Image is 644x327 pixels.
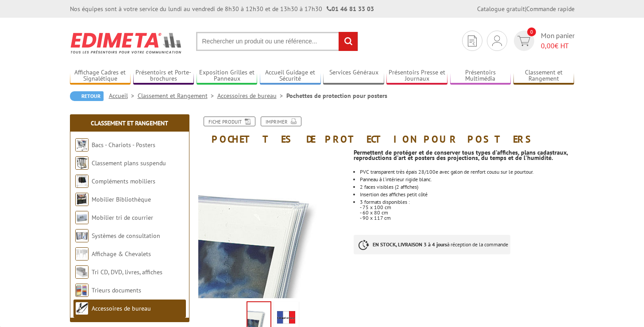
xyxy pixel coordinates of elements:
img: Tri CD, DVD, livres, affiches [75,265,89,279]
a: Bacs - Chariots - Posters [92,141,155,149]
a: Classement et Rangement [91,119,168,127]
img: Compléments mobiliers [75,175,89,188]
a: devis rapide 0 Mon panier 0,00€ HT [512,31,575,51]
a: Mobilier tri de courrier [92,214,153,222]
strong: EN STOCK, LIVRAISON 3 à 4 jours [373,241,447,248]
input: rechercher [339,32,358,51]
a: Services Généraux [323,69,384,83]
a: Présentoirs et Porte-brochures [133,69,194,83]
img: Classement plans suspendu [75,156,89,170]
strong: 01 46 81 33 03 [327,5,374,13]
span: € HT [541,41,575,51]
a: Compléments mobiliers [92,177,155,185]
li: Panneau à l’intérieur rigide blanc. [360,177,574,182]
p: à réception de la commande [354,235,510,254]
img: Trieurs documents [75,284,89,297]
a: Affichage Cadres et Signalétique [70,69,131,83]
img: Mobilier tri de courrier [75,211,89,224]
img: pp7510_pochettes_de_protection_pour_posters_75x100cm.jpg [198,149,347,298]
a: Classement plans suspendu [92,159,166,167]
a: Présentoirs Presse et Journaux [386,69,447,83]
a: Commande rapide [526,5,575,13]
li: Insertion des affiches petit côté [360,192,574,197]
div: 3 formats disponibles : [360,199,574,205]
a: Présentoirs Multimédia [450,69,511,83]
a: Accessoires de bureau [92,304,151,312]
img: devis rapide [492,35,502,46]
a: Accueil [109,92,138,100]
img: Edimeta [70,27,183,59]
div: - 90 x 117 cm [360,215,574,221]
a: Exposition Grilles et Panneaux [197,69,258,83]
a: Classement et Rangement [138,92,217,100]
img: Accessoires de bureau [75,302,89,315]
a: Imprimer [261,117,301,126]
a: Systèmes de consultation [92,232,160,240]
div: - 60 x 80 cm [360,210,574,215]
a: Tri CD, DVD, livres, affiches [92,268,162,276]
a: Retour [70,91,104,101]
img: Systèmes de consultation [75,229,89,242]
span: 0 [527,27,536,36]
img: Affichage & Chevalets [75,247,89,261]
li: PVC transparent très épais 28/100e avec galon de renfort cousu sur le pourtour. [360,169,574,175]
img: devis rapide [517,36,530,46]
span: 0,00 [541,41,555,50]
a: Affichage & Chevalets [92,250,151,258]
img: Mobilier Bibliothèque [75,193,89,206]
a: Mobilier Bibliothèque [92,195,151,203]
li: Pochettes de protection pour posters [286,91,387,100]
a: Trieurs documents [92,286,141,294]
input: Rechercher un produit ou une référence... [196,32,358,51]
a: Catalogue gratuit [477,5,525,13]
a: Classement et Rangement [513,69,575,83]
a: Accueil Guidage et Sécurité [260,69,321,83]
img: devis rapide [468,35,477,47]
strong: Permettent de protéger et de conserver tous types d'affiches, plans cadastraux, reproductions d'a... [354,148,568,162]
a: Accessoires de bureau [217,92,286,100]
div: Nos équipes sont à votre service du lundi au vendredi de 8h30 à 12h30 et de 13h30 à 17h30 [70,4,374,13]
p: 2 faces visibles (2 affiches) [360,184,574,190]
div: - 75 x 100 cm [360,205,574,210]
span: Mon panier [541,31,575,51]
a: Fiche produit [204,117,255,126]
div: | [477,4,575,13]
img: Bacs - Chariots - Posters [75,138,89,152]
